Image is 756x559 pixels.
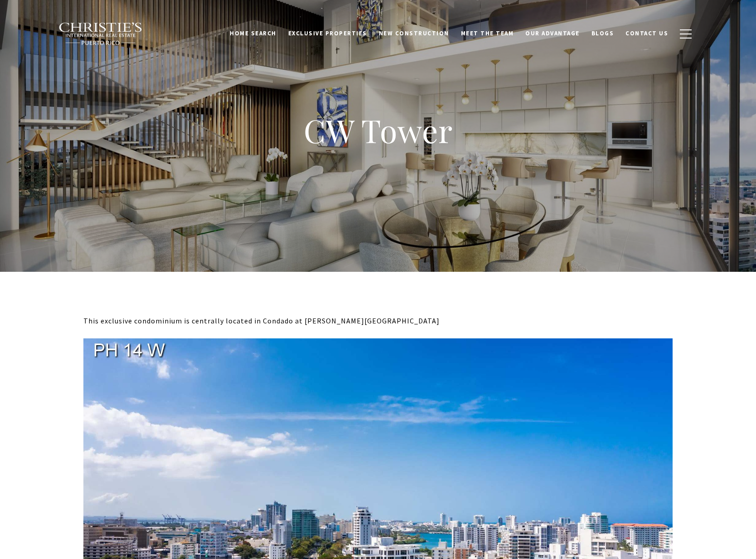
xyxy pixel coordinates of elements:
[288,29,367,37] span: Exclusive Properties
[625,29,668,37] span: Contact Us
[197,111,559,150] h1: CW Tower
[282,25,373,42] a: Exclusive Properties
[455,25,520,42] a: Meet the Team
[591,29,614,37] span: Blogs
[224,25,282,42] a: Home Search
[373,25,455,42] a: New Construction
[525,29,580,37] span: Our Advantage
[586,25,620,42] a: Blogs
[519,25,586,42] a: Our Advantage
[58,22,143,46] img: Christie's International Real Estate black text logo
[379,29,449,37] span: New Construction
